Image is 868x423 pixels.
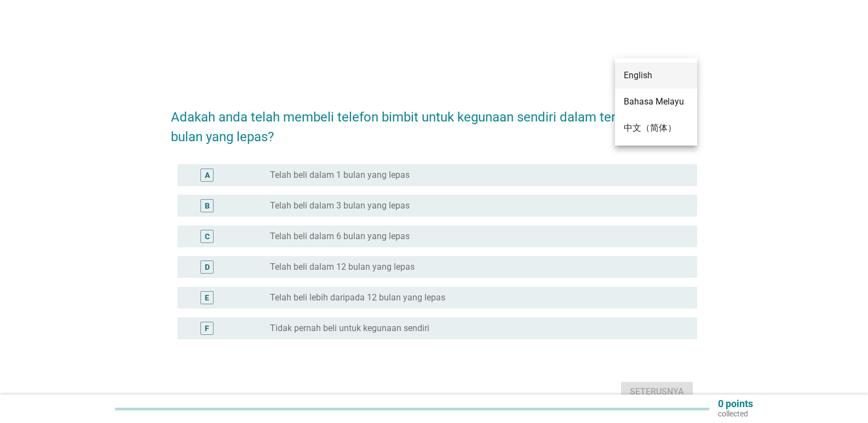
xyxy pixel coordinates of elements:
div: D [205,262,210,273]
div: English [624,69,688,82]
div: A [205,170,210,181]
p: 0 points [718,399,753,409]
div: C [205,231,210,242]
div: F [205,323,209,334]
label: Tidak pernah beli untuk kegunaan sendiri [270,323,429,334]
div: E [205,292,209,304]
h2: Adakah anda telah membeli telefon bimbit untuk kegunaan sendiri dalam tempoh 12 bulan yang lepas? [171,96,697,147]
label: Telah beli dalam 1 bulan yang lepas [270,170,410,181]
div: B [205,200,210,212]
label: Telah beli dalam 3 bulan yang lepas [270,200,410,211]
div: 中文（简体） [624,121,688,135]
p: collected [718,409,753,419]
label: Telah beli dalam 12 bulan yang lepas [270,262,415,273]
label: Telah beli lebih daripada 12 bulan yang lepas [270,292,445,303]
div: Bahasa Melayu [624,95,688,108]
label: Telah beli dalam 6 bulan yang lepas [270,231,410,242]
